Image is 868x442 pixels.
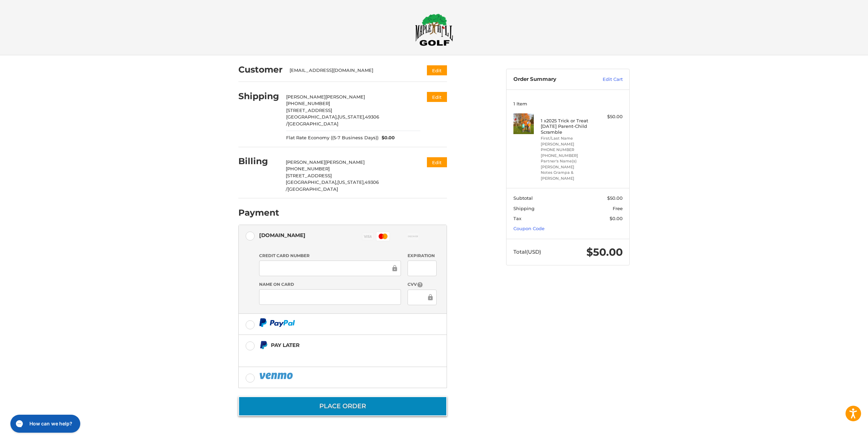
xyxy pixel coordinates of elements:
[378,134,395,141] span: $0.00
[586,246,623,258] span: $50.00
[259,372,294,380] img: PayPal icon
[408,253,436,259] label: Expiration
[238,64,283,75] h2: Customer
[513,248,541,255] span: Total (USD)
[325,159,365,165] span: [PERSON_NAME]
[259,352,404,358] iframe: PayPal Message 1
[513,101,623,106] h3: 1 Item
[286,179,379,192] span: 49306 /
[286,114,379,126] span: 49306 /
[238,396,447,416] button: Place Order
[513,216,521,221] span: Tax
[408,281,436,288] label: CVV
[238,91,279,102] h2: Shipping
[588,76,623,83] a: Edit Cart
[286,107,332,113] span: [STREET_ADDRESS]
[7,412,83,435] iframe: Gorgias live chat messenger
[541,118,594,135] h4: 1 x 2025 Trick or Treat [DATE] Parent-Child Scramble
[259,341,268,349] img: Pay Later icon
[610,216,623,221] span: $0.00
[238,207,279,218] h2: Payment
[286,166,330,171] span: [PHONE_NUMBER]
[541,170,594,181] li: Notes Grampa & [PERSON_NAME]
[271,339,403,351] div: Pay Later
[286,94,326,100] span: [PERSON_NAME]
[513,226,545,231] a: Coupon Code
[427,157,447,167] button: Edit
[286,173,332,178] span: [STREET_ADDRESS]
[288,121,338,126] span: [GEOGRAPHIC_DATA]
[607,195,623,201] span: $50.00
[286,179,337,185] span: [GEOGRAPHIC_DATA],
[259,318,295,327] img: PayPal icon
[326,94,365,100] span: [PERSON_NAME]
[541,158,594,170] li: Partner's Name(s) [PERSON_NAME]
[238,156,279,167] h2: Billing
[513,206,534,211] span: Shipping
[287,186,338,192] span: [GEOGRAPHIC_DATA]
[415,13,453,46] img: Maple Hill Golf
[259,253,401,259] label: Credit Card Number
[286,134,378,141] span: Flat Rate Economy ((5-7 Business Days))
[595,113,623,120] div: $50.00
[427,92,447,102] button: Edit
[613,206,623,211] span: Free
[541,135,594,147] li: First/Last Name [PERSON_NAME]
[427,65,447,75] button: Edit
[337,179,365,185] span: [US_STATE],
[513,195,533,201] span: Subtotal
[290,67,414,74] div: [EMAIL_ADDRESS][DOMAIN_NAME]
[286,101,330,106] span: [PHONE_NUMBER]
[541,147,594,158] li: PHONE NUMBER [PHONE_NUMBER]
[338,114,365,120] span: [US_STATE],
[286,159,325,165] span: [PERSON_NAME]
[286,114,338,120] span: [GEOGRAPHIC_DATA],
[513,76,588,83] h3: Order Summary
[259,281,401,288] label: Name on Card
[259,229,305,241] div: [DOMAIN_NAME]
